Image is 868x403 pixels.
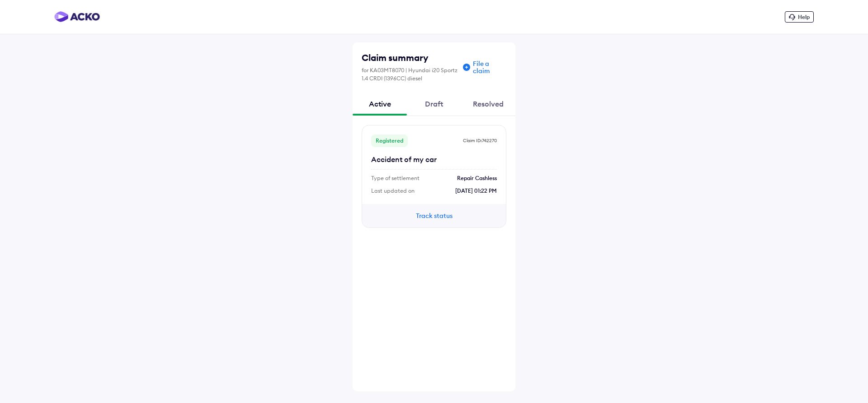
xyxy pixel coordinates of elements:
img: horizontal-gradient.png [54,11,100,22]
span: Help [798,14,810,20]
p: [DATE] 01:22 PM [455,187,497,195]
div: File a claim [473,60,506,74]
p: Registered [371,134,408,147]
p: Type of settlement [371,174,420,182]
img: plus [463,64,470,71]
div: Active [353,92,407,116]
div: for KA03MT8070 | Hyundai i20 Sportz 1.4 CRDI (1396CC) diesel [362,66,460,83]
p: Repair Cashless [457,174,497,182]
p: Last updated on [371,187,415,195]
div: Claim summary [362,51,460,64]
div: Draft [407,92,461,116]
div: Resolved [461,92,515,116]
button: Track status [407,211,461,221]
p: Accident of my car [371,154,497,165]
p: Claim ID: 742270 [463,138,497,144]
